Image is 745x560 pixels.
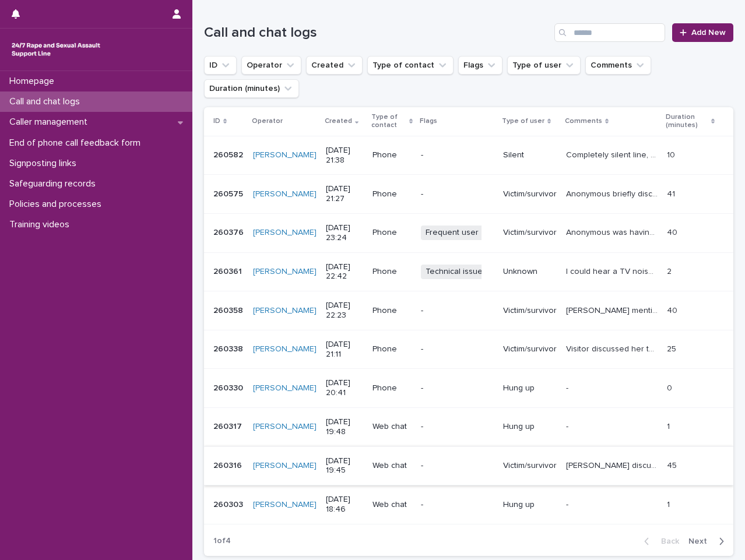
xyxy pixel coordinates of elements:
button: Type of contact [367,56,454,75]
p: - [566,420,571,432]
a: [PERSON_NAME] [253,461,317,471]
p: [DATE] 18:46 [326,495,363,515]
p: Operator [252,115,283,128]
tr: 260582260582 [PERSON_NAME] [DATE] 21:38Phone-SilentCompletely silent line, no background noise ei... [204,136,733,175]
p: Call and chat logs [5,96,89,107]
p: - [421,422,494,432]
p: Victim/survivor [503,344,557,354]
p: Signposting links [5,158,86,169]
button: Back [635,536,684,547]
tr: 260376260376 [PERSON_NAME] [DATE] 23:24PhoneFrequent userVictim/survivorAnonymous was having a fl... [204,213,733,252]
p: - [421,189,494,199]
p: 260358 [213,304,245,316]
p: Safeguarding records [5,178,105,189]
p: Victim/survivor [503,461,557,471]
p: Policies and processes [5,199,111,210]
p: 260582 [213,148,245,160]
p: 260338 [213,342,245,354]
p: Anonymous briefly discussed her previous experiences of SV, visitor also briefly discussed though... [566,187,660,199]
p: - [421,306,494,316]
p: End of phone call feedback form [5,138,150,149]
p: Visitor discussed her thoughts and feelings around her experience of SV and the number of agencie... [566,342,660,354]
p: 40 [667,226,680,238]
p: 1 [667,420,672,432]
p: Hung up [503,422,557,432]
p: 41 [667,187,677,199]
tr: 260361260361 [PERSON_NAME] [DATE] 22:42PhoneTechnical issue - otherUnknownI could hear a TV noise... [204,252,733,291]
p: Comments [565,115,602,128]
p: Completely silent line, no background noise either [566,148,660,160]
p: - [421,500,494,510]
button: Flags [458,56,502,75]
p: Created [325,115,352,128]
p: Flags [420,115,437,128]
tr: 260575260575 [PERSON_NAME] [DATE] 21:27Phone-Victim/survivorAnonymous briefly discussed her previ... [204,175,733,214]
span: Add New [691,29,726,37]
a: Add New [672,23,733,42]
p: 260303 [213,498,245,510]
p: 1 of 4 [204,527,240,555]
p: 260575 [213,187,245,199]
p: - [421,344,494,354]
p: Web chat [372,422,412,432]
p: [DATE] 21:11 [326,340,363,360]
p: Caller management [5,117,97,128]
p: 260330 [213,381,245,393]
p: 260317 [213,420,244,432]
tr: 260330260330 [PERSON_NAME] [DATE] 20:41Phone-Hung up-- 00 [204,369,733,408]
p: Phone [372,344,412,354]
span: Technical issue - other [421,265,515,279]
p: [DATE] 20:41 [326,378,363,398]
a: [PERSON_NAME] [253,383,317,393]
a: [PERSON_NAME] [253,422,317,432]
p: - [566,381,571,393]
p: Anonymous was having a flashback at the start of the call, kept repeating "ow it hurts". Once out... [566,226,660,238]
p: Victim/survivor [503,306,557,316]
p: Victim/survivor [503,189,557,199]
p: Phone [372,383,412,393]
button: Type of user [507,56,581,75]
a: [PERSON_NAME] [253,228,317,238]
p: [DATE] 21:38 [326,146,363,165]
p: [DATE] 22:42 [326,262,363,282]
input: Search [554,23,665,42]
tr: 260303260303 [PERSON_NAME] [DATE] 18:46Web chat-Hung up-- 11 [204,485,733,524]
a: [PERSON_NAME] [253,500,317,510]
tr: 260316260316 [PERSON_NAME] [DATE] 19:45Web chat-Victim/survivor[PERSON_NAME] discussed her experi... [204,446,733,485]
a: [PERSON_NAME] [253,306,317,316]
button: Comments [585,56,651,75]
button: Operator [241,56,301,75]
p: Unknown [503,267,557,277]
p: [DATE] 21:27 [326,184,363,204]
p: Hung up [503,500,557,510]
p: Type of contact [371,111,406,132]
p: 1 [667,498,672,510]
p: Web chat [372,461,412,471]
button: Next [684,536,733,547]
p: Silent [503,150,557,160]
p: [DATE] 22:23 [326,301,363,320]
p: Duration (minutes) [666,111,708,132]
p: Hung up [503,383,557,393]
p: - [566,498,571,510]
p: Phone [372,150,412,160]
p: Kristina discussed her experience of SV by a work colleague. Kristina also discussed her family a... [566,459,660,471]
tr: 260317260317 [PERSON_NAME] [DATE] 19:48Web chat-Hung up-- 11 [204,407,733,446]
a: [PERSON_NAME] [253,344,317,354]
img: rhQMoQhaT3yELyF149Cw [9,38,103,61]
button: Created [306,56,363,75]
tr: 260338260338 [PERSON_NAME] [DATE] 21:11Phone-Victim/survivorVisitor discussed her thoughts and fe... [204,330,733,369]
p: - [421,461,494,471]
p: - [421,150,494,160]
p: 2 [667,265,674,277]
p: Training videos [5,219,79,230]
p: ID [213,115,220,128]
p: Type of user [502,115,544,128]
p: 0 [667,381,674,393]
span: Frequent user [421,226,483,240]
a: [PERSON_NAME] [253,267,317,277]
button: Duration (minutes) [204,79,299,98]
p: Hailee mentioned her experience of SV as a teenager, and Hailee explored her thoughts and feeling... [566,304,660,316]
p: [DATE] 23:24 [326,223,363,243]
